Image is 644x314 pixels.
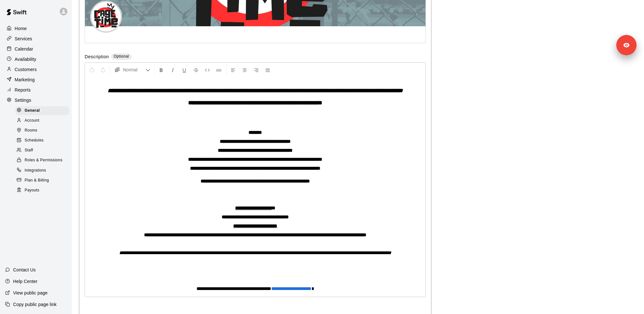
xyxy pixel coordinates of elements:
p: Services [15,36,32,42]
a: Plan & Billing [15,175,72,185]
p: Calendar [15,46,33,52]
span: Normal [123,67,145,73]
button: Formatting Options [111,64,153,76]
span: Rooms [25,127,37,134]
p: Copy public page link [13,301,57,308]
div: Rooms [15,126,69,135]
a: Roles & Permissions [15,156,72,165]
div: Integrations [15,166,69,175]
a: Availability [5,54,67,64]
span: Integrations [25,167,46,174]
button: Redo [98,64,109,76]
div: Schedules [15,136,69,145]
a: Rooms [15,126,72,136]
span: Optional [114,54,129,59]
a: Integrations [15,165,72,175]
a: Home [5,24,67,33]
span: Payouts [25,187,39,194]
div: Plan & Billing [15,176,69,185]
a: Services [5,34,67,44]
button: Format Italics [167,64,178,76]
span: Plan & Billing [25,177,49,184]
p: Marketing [15,76,35,83]
button: Format Strikethrough [190,64,201,76]
div: Roles & Permissions [15,156,69,165]
a: Account [15,116,72,125]
span: General [25,108,40,114]
a: Calendar [5,44,67,54]
button: Left Align [228,64,239,76]
div: Staff [15,146,69,155]
div: Account [15,116,69,125]
button: Right Align [251,64,262,76]
a: Reports [5,85,67,95]
p: Availability [15,56,36,62]
a: Schedules [15,136,72,146]
button: Format Bold [156,64,167,76]
a: Marketing [5,75,67,85]
span: Roles & Permissions [25,157,62,164]
button: Justify Align [262,64,273,76]
p: Home [15,25,27,32]
p: Customers [15,66,37,73]
div: General [15,106,69,115]
button: Insert Code [202,64,213,76]
p: Help Center [13,278,37,285]
button: Undo [86,64,97,76]
span: Account [25,117,39,124]
button: Insert Link [213,64,224,76]
a: Payouts [15,185,72,195]
a: Settings [5,95,67,105]
label: Description [85,53,109,61]
div: Payouts [15,186,69,195]
button: Center Align [239,64,250,76]
p: Contact Us [13,267,36,273]
span: Schedules [25,137,44,144]
p: Reports [15,87,31,93]
span: Staff [25,147,33,154]
a: Customers [5,65,67,74]
a: General [15,106,72,116]
button: Format Underline [179,64,190,76]
p: View public page [13,290,48,296]
a: Staff [15,146,72,156]
p: Settings [15,97,31,103]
